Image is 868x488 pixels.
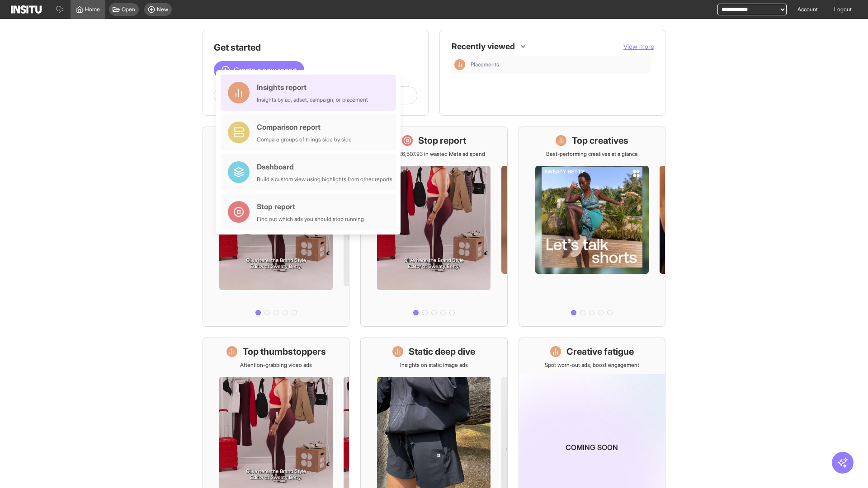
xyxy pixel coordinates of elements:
button: View more [623,42,654,51]
span: View more [623,42,654,50]
h1: Top creatives [572,134,628,147]
p: Insights on static image ads [400,361,468,369]
div: Comparison report [257,122,352,132]
img: Logo [11,5,42,14]
div: Compare groups of things side by side [257,136,352,143]
span: New [157,6,168,13]
div: Insights report [257,82,368,93]
p: Attention-grabbing video ads [240,361,312,369]
div: Insights [454,59,465,70]
div: Stop report [257,201,364,212]
a: Stop reportSave £26,507.93 in wasted Meta ad spend [360,127,507,327]
span: Home [85,6,100,13]
h1: Stop report [418,134,466,147]
div: Find out which ads you should stop running [257,216,364,223]
a: What's live nowSee all active ads instantly [203,127,349,327]
a: Top creativesBest-performing creatives at a glance [519,127,665,327]
h1: Top thumbstoppers [243,345,326,358]
span: Create a new report [234,65,297,75]
h1: Get started [214,41,417,54]
h1: Static deep dive [409,345,475,358]
div: Dashboard [257,161,392,172]
button: Create a new report [214,61,304,79]
div: Insights by ad, adset, campaign, or placement [257,96,368,103]
div: Build a custom view using highlights from other reports [257,176,392,183]
span: Placements [471,61,647,68]
span: Placements [471,61,499,68]
p: Save £26,507.93 in wasted Meta ad spend [382,150,485,158]
span: Open [122,6,135,13]
p: Best-performing creatives at a glance [546,150,638,158]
